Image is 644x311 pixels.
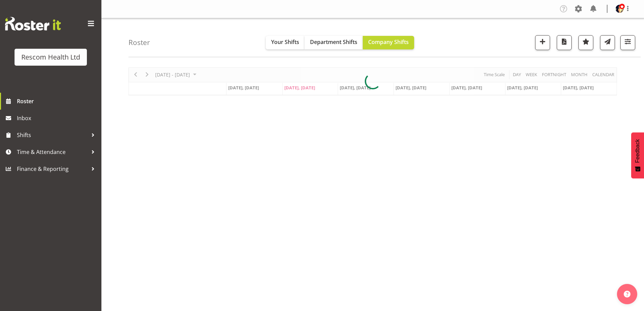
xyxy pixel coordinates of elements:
span: Roster [17,96,98,106]
span: Time & Attendance [17,147,88,157]
span: Department Shifts [310,38,357,46]
img: lisa-averill4ed0ba207759471a3c7c9c0bc18f64d8.png [616,5,624,13]
button: Filter Shifts [620,35,635,50]
button: Feedback - Show survey [631,132,644,178]
button: Your Shifts [266,36,305,49]
span: Finance & Reporting [17,164,88,174]
button: Company Shifts [363,36,414,49]
button: Add a new shift [535,35,550,50]
button: Download a PDF of the roster according to the set date range. [557,35,572,50]
img: help-xxl-2.png [624,291,630,297]
span: Shifts [17,130,88,140]
button: Send a list of all shifts for the selected filtered period to all rostered employees. [600,35,615,50]
span: Your Shifts [271,38,299,46]
span: Inbox [17,113,98,123]
button: Highlight an important date within the roster. [578,35,593,50]
button: Department Shifts [305,36,363,49]
h4: Roster [128,39,150,46]
span: Feedback [635,139,641,163]
span: Company Shifts [368,38,409,46]
div: Rescom Health Ltd [21,52,80,62]
img: Rosterit website logo [5,17,61,30]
